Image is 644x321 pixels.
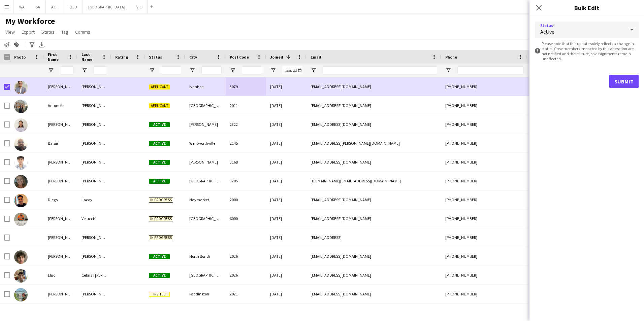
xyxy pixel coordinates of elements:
[82,52,99,62] span: Last Name
[185,115,226,134] div: [PERSON_NAME]
[77,228,111,247] div: [PERSON_NAME] i Porqueres
[14,137,28,151] img: Balaji Sankar
[77,96,111,115] div: [PERSON_NAME] [PERSON_NAME]
[185,190,226,209] div: Haymarket
[441,247,527,265] div: [PHONE_NUMBER]
[266,266,307,284] div: [DATE]
[441,209,527,228] div: [PHONE_NUMBER]
[46,0,64,13] button: ACT
[307,77,441,96] div: [EMAIL_ADDRESS][DOMAIN_NAME]
[266,96,307,115] div: [DATE]
[77,153,111,171] div: [PERSON_NAME]
[44,172,77,190] div: [PERSON_NAME]
[307,266,441,284] div: [EMAIL_ADDRESS][DOMAIN_NAME]
[115,55,128,60] span: Rating
[38,41,46,49] app-action-btn: Export XLSX
[94,66,107,74] input: Last Name Filter Input
[242,66,262,74] input: Post Code Filter Input
[185,134,226,152] div: Wentworthville
[185,209,226,228] div: [GEOGRAPHIC_DATA]
[185,96,226,115] div: [GEOGRAPHIC_DATA]
[540,28,554,35] span: Active
[226,209,266,228] div: 6000
[441,153,527,171] div: [PHONE_NUMBER]
[44,209,77,228] div: [PERSON_NAME]
[226,77,266,96] div: 3079
[201,66,222,74] input: City Filter Input
[226,266,266,284] div: 2026
[266,77,307,96] div: [DATE]
[311,55,321,60] span: Email
[12,41,21,49] app-action-btn: Add to tag
[266,247,307,265] div: [DATE]
[527,134,556,152] div: 53
[77,247,111,265] div: [PERSON_NAME] i Porqueres
[5,16,55,26] span: My Workforce
[527,247,556,265] div: 21
[14,100,28,113] img: Antonella Aiassa Bongiovanni
[266,134,307,152] div: [DATE]
[149,55,162,60] span: Status
[48,52,65,62] span: First Name
[3,28,18,36] a: View
[189,55,197,60] span: City
[77,77,111,96] div: [PERSON_NAME]
[149,254,170,259] span: Active
[77,172,111,190] div: [PERSON_NAME]
[185,77,226,96] div: Ivanhoe
[270,67,276,73] button: Open Filter Menu
[149,273,170,278] span: Active
[185,172,226,190] div: [GEOGRAPHIC_DATA]
[14,288,28,301] img: Kurt Otero
[527,115,556,134] div: 29
[28,41,36,49] app-action-btn: Advanced filters
[307,172,441,190] div: [DOMAIN_NAME][EMAIL_ADDRESS][DOMAIN_NAME]
[149,179,170,184] span: Active
[5,29,15,35] span: View
[14,194,28,207] img: Diego Jacay
[185,266,226,284] div: [GEOGRAPHIC_DATA]
[149,198,173,203] span: In progress
[44,115,77,134] div: [PERSON_NAME]
[14,250,28,264] img: Enric Fernandez i Porqueres
[75,29,90,35] span: Comms
[307,209,441,228] div: [EMAIL_ADDRESS][DOMAIN_NAME]
[282,66,302,74] input: Joined Filter Input
[185,285,226,303] div: Paddington
[226,115,266,134] div: 2322
[226,134,266,152] div: 2145
[266,228,307,247] div: [DATE]
[41,29,55,35] span: Status
[77,134,111,152] div: [PERSON_NAME]
[445,67,451,73] button: Open Filter Menu
[230,67,236,73] button: Open Filter Menu
[609,75,639,88] button: Submit
[14,55,26,60] span: Photo
[307,115,441,134] div: [EMAIL_ADDRESS][DOMAIN_NAME]
[149,141,170,146] span: Active
[64,0,83,13] button: QLD
[44,266,77,284] div: Lluc
[535,41,639,61] div: Please note that this update solely reflects a change in status. Crew members impacted by this al...
[3,41,11,49] app-action-btn: Notify workforce
[77,266,111,284] div: Cebria I [PERSON_NAME]
[39,28,57,36] a: Status
[185,153,226,171] div: [PERSON_NAME]
[83,0,131,13] button: [GEOGRAPHIC_DATA]
[307,153,441,171] div: [EMAIL_ADDRESS][DOMAIN_NAME]
[59,28,71,36] a: Tag
[14,269,28,283] img: Lluc Cebria I Bustos
[149,292,170,297] span: Invited
[323,66,437,74] input: Email Filter Input
[266,115,307,134] div: [DATE]
[529,3,644,12] h3: Bulk Edit
[149,67,155,73] button: Open Filter Menu
[44,153,77,171] div: [PERSON_NAME]
[48,67,54,73] button: Open Filter Menu
[44,285,77,303] div: [PERSON_NAME]
[230,55,249,60] span: Post Code
[14,213,28,226] img: Nicola Velucchi
[149,84,170,90] span: Applicant
[527,190,556,209] div: 27
[44,190,77,209] div: Diego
